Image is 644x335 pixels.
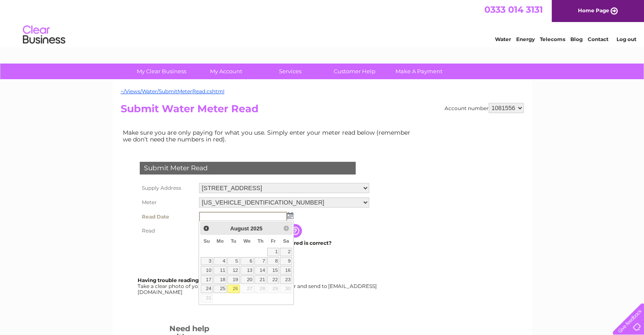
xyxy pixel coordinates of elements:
[254,266,266,274] a: 14
[243,238,251,244] span: Wednesday
[201,285,213,293] a: 24
[227,266,239,274] a: 12
[122,5,522,41] div: Clear Business is a trading name of Verastar Limited (registered in [GEOGRAPHIC_DATA] No. 3667643...
[280,266,292,274] a: 16
[204,238,210,244] span: Sunday
[484,4,543,15] a: 0333 014 3131
[267,275,279,284] a: 22
[201,275,213,284] a: 17
[280,275,292,284] a: 23
[191,64,261,79] a: My Account
[227,257,239,266] a: 5
[267,248,279,256] a: 1
[540,36,565,42] a: Telecoms
[570,36,583,42] a: Blog
[257,238,263,244] span: Thursday
[127,64,196,79] a: My Clear Business
[201,266,213,274] a: 10
[240,257,254,266] a: 6
[217,238,224,244] span: Monday
[22,22,66,48] img: logo.png
[197,238,371,249] td: Are you sure the read you have entered is correct?
[121,103,524,119] h2: Submit Water Meter Read
[240,275,254,284] a: 20
[267,257,279,266] a: 8
[138,181,197,195] th: Supply Address
[121,88,224,94] a: ~/Views/Water/SubmitMeterRead.cshtml
[138,277,232,283] b: Having trouble reading your meter?
[230,225,249,232] span: August
[203,225,210,232] span: Prev
[283,238,289,244] span: Saturday
[384,64,454,79] a: Make A Payment
[227,285,239,293] a: 26
[138,224,197,238] th: Read
[213,275,227,284] a: 18
[280,248,292,256] a: 2
[280,257,292,266] a: 9
[231,238,236,244] span: Tuesday
[255,64,325,79] a: Services
[445,103,524,113] div: Account number
[240,266,254,274] a: 13
[138,195,197,210] th: Meter
[320,64,390,79] a: Customer Help
[588,36,608,42] a: Contact
[138,210,197,224] th: Read Date
[254,257,266,266] a: 7
[140,162,356,174] div: Submit Meter Read
[201,257,213,266] a: 3
[516,36,535,42] a: Energy
[121,127,417,145] td: Make sure you are only paying for what you use. Simply enter your meter read below (remember we d...
[250,225,262,232] span: 2025
[227,275,239,284] a: 19
[271,238,276,244] span: Friday
[213,257,227,266] a: 4
[288,224,304,238] input: Information
[267,266,279,274] a: 15
[254,275,266,284] a: 21
[213,266,227,274] a: 11
[495,36,511,42] a: Water
[287,212,293,219] img: ...
[202,223,211,233] a: Prev
[616,36,636,42] a: Log out
[138,277,378,295] div: Take a clear photo of your readings, tell us which supply it's for and send to [EMAIL_ADDRESS][DO...
[213,285,227,293] a: 25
